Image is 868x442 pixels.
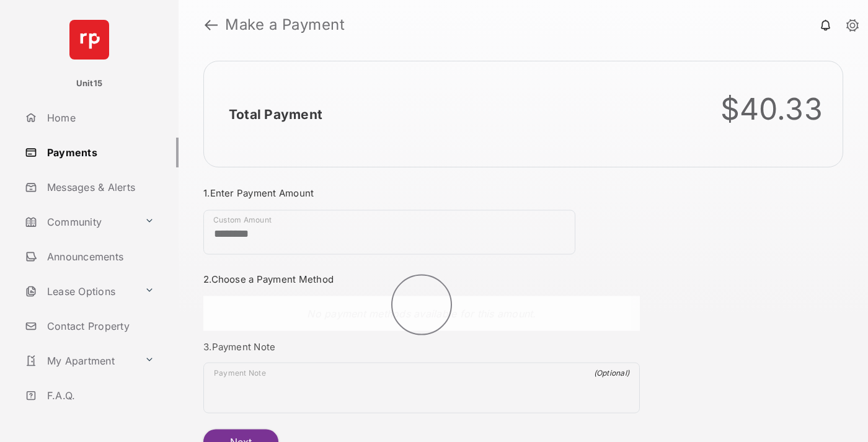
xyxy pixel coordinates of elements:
[20,276,139,306] a: Lease Options
[69,20,109,60] img: svg+xml;base64,PHN2ZyB4bWxucz0iaHR0cDovL3d3dy53My5vcmcvMjAwMC9zdmciIHdpZHRoPSI2NCIgaGVpZ2h0PSI2NC...
[20,103,179,133] a: Home
[20,311,179,341] a: Contact Property
[203,273,640,285] h3: 2. Choose a Payment Method
[20,138,179,167] a: Payments
[20,346,139,376] a: My Apartment
[76,77,103,90] p: Unit15
[225,17,345,32] strong: Make a Payment
[20,172,179,202] a: Messages & Alerts
[20,242,179,272] a: Announcements
[20,207,139,237] a: Community
[203,187,640,199] h3: 1. Enter Payment Amount
[229,107,322,122] h2: Total Payment
[20,381,179,410] a: F.A.Q.
[203,341,640,353] h3: 3. Payment Note
[720,91,823,127] div: $40.33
